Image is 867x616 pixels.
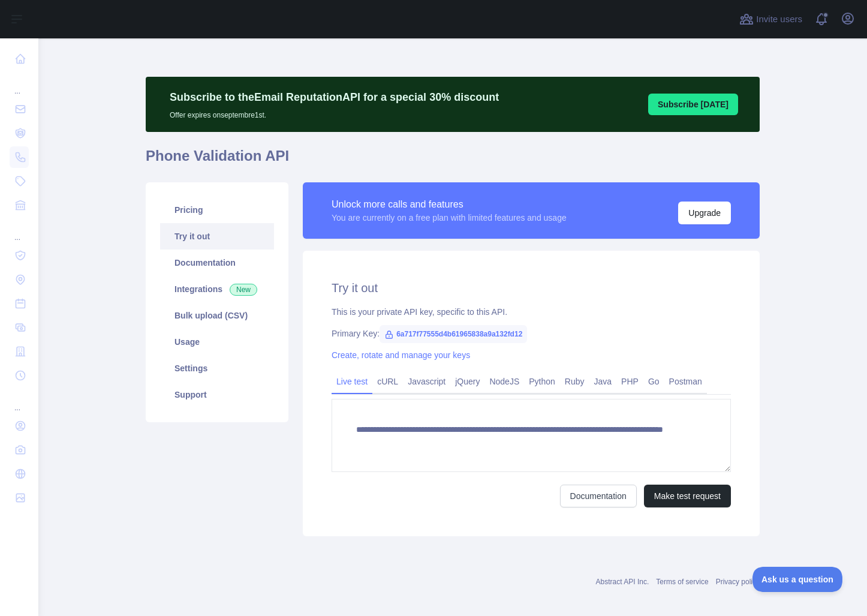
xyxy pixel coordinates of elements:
[752,567,843,592] iframe: Toggle Customer Support
[160,302,274,329] a: Bulk upload (CSV)
[160,250,274,276] a: Documentation
[678,202,731,224] button: Upgrade
[10,218,29,242] div: ...
[332,212,567,224] div: You are currently on a free plan with limited features and usage
[10,389,29,413] div: ...
[160,355,274,381] a: Settings
[146,146,760,175] h1: Phone Validation API
[644,485,731,507] button: Make test request
[160,381,274,408] a: Support
[332,197,567,212] div: Unlock more calls and features
[484,372,524,391] a: NodeJS
[160,223,274,250] a: Try it out
[716,578,760,586] a: Privacy policy
[332,280,731,296] h2: Try it out
[403,372,450,391] a: Javascript
[596,578,649,586] a: Abstract API Inc.
[332,350,470,360] a: Create, rotate and manage your keys
[170,89,499,106] p: Subscribe to the Email Reputation API for a special 30 % discount
[160,197,274,223] a: Pricing
[160,276,274,302] a: Integrations New
[664,372,707,391] a: Postman
[380,325,527,343] span: 6a717f77555d4b61965838a9a132fd12
[648,94,738,115] button: Subscribe [DATE]
[230,284,257,296] span: New
[756,13,802,26] span: Invite users
[656,578,708,586] a: Terms of service
[332,327,731,339] div: Primary Key:
[560,485,637,507] a: Documentation
[332,372,372,391] a: Live test
[643,372,664,391] a: Go
[737,10,805,29] button: Invite users
[332,306,731,318] div: This is your private API key, specific to this API.
[589,372,617,391] a: Java
[160,329,274,355] a: Usage
[450,372,484,391] a: jQuery
[524,372,560,391] a: Python
[372,372,403,391] a: cURL
[10,72,29,96] div: ...
[560,372,589,391] a: Ruby
[616,372,643,391] a: PHP
[170,106,499,120] p: Offer expires on septembre 1st.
